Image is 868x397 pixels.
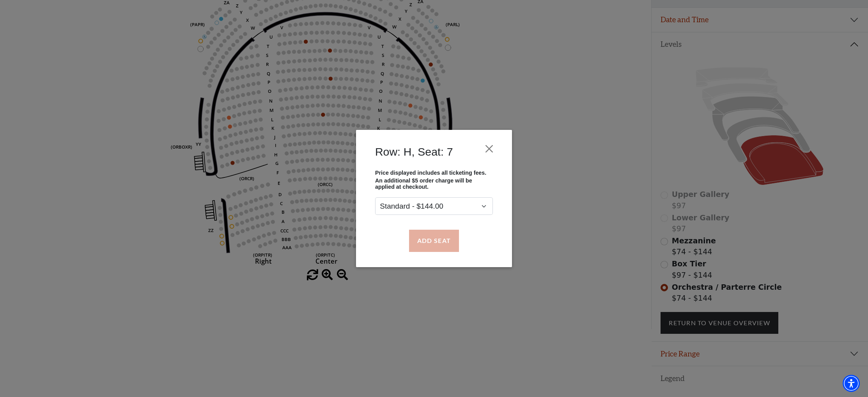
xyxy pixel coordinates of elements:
p: An additional $5 order charge will be applied at checkout. [375,178,493,190]
button: Add Seat [409,230,459,252]
div: Accessibility Menu [843,375,860,392]
p: Price displayed includes all ticketing fees. [375,170,493,176]
h4: Row: H, Seat: 7 [375,145,453,158]
button: Close [482,142,497,156]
